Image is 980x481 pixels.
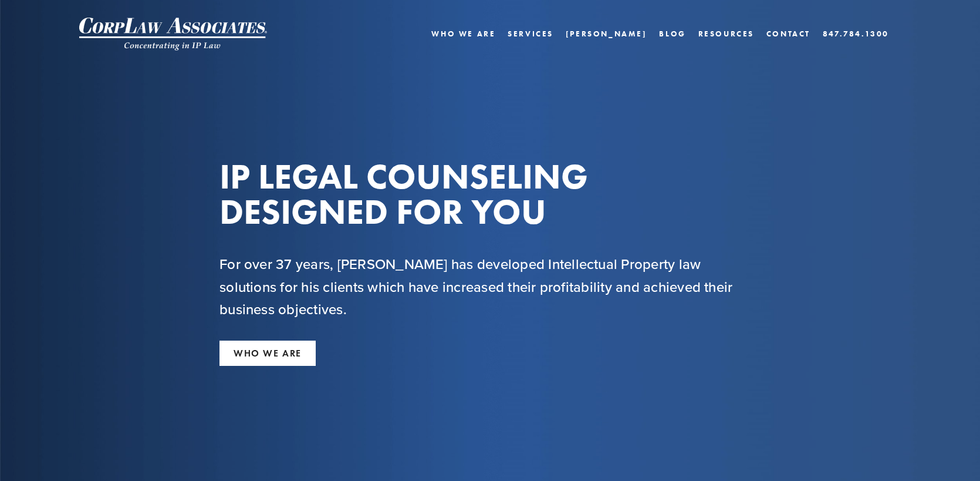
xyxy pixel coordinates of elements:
a: [PERSON_NAME] [566,25,647,42]
a: 847.784.1300 [823,25,889,42]
a: Blog [659,25,685,42]
img: CorpLaw IP Law Firm [79,18,267,51]
a: Contact [766,25,810,42]
a: Resources [698,29,754,38]
h1: IP LEGAL COUNSELING DESIGNED FOR YOU [219,159,761,229]
h2: For over 37 years, [PERSON_NAME] has developed Intellectual Property law solutions for his client... [219,253,761,320]
a: WHO WE ARE [219,341,316,366]
a: Services [508,25,553,42]
a: Who We Are [431,25,495,42]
